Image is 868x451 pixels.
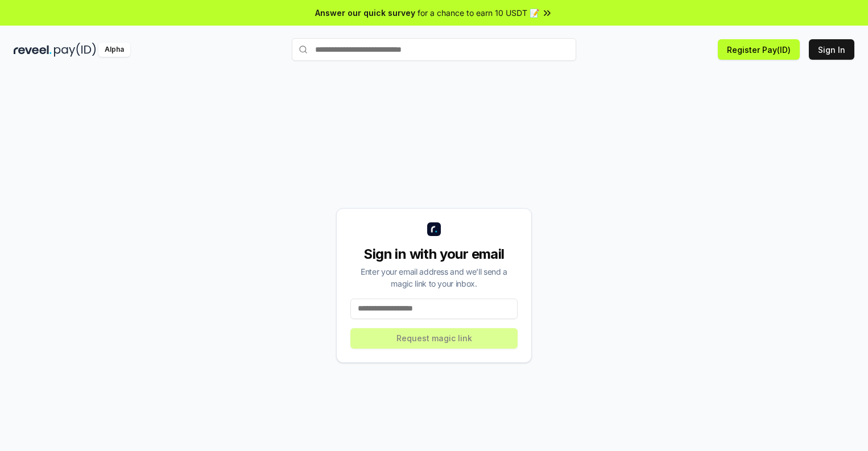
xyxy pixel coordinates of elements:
span: for a chance to earn 10 USDT 📝 [418,7,539,19]
div: Alpha [98,43,130,57]
button: Sign In [809,39,854,60]
button: Register Pay(ID) [718,39,800,60]
div: Enter your email address and we’ll send a magic link to your inbox. [350,266,518,289]
span: Answer our quick survey [315,7,415,19]
img: reveel_dark [14,43,52,57]
img: logo_small [427,222,441,236]
div: Sign in with your email [350,245,518,263]
img: pay_id [54,43,96,57]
